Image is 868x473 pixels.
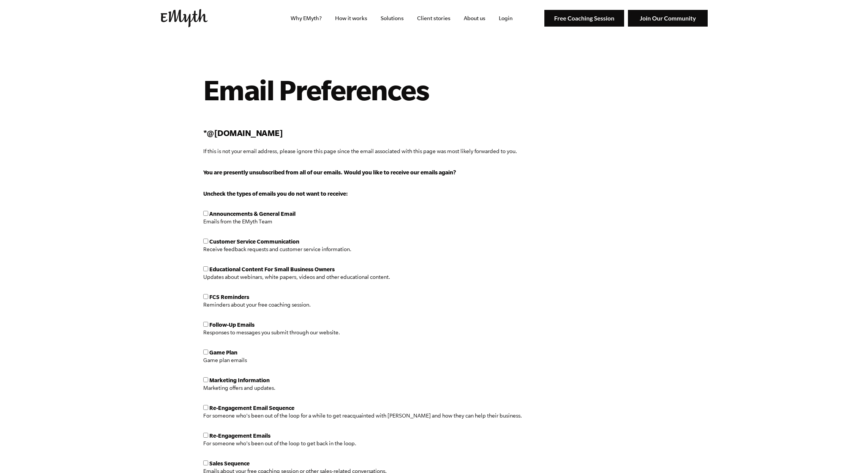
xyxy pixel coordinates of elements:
h1: Email Preferences [203,73,517,106]
p: Receive feedback requests and customer service information. [203,245,522,254]
span: Follow-Up Emails [209,321,255,328]
span: Re-Engagement Email Sequence [209,405,294,411]
p: Game plan emails [203,356,522,365]
p: Updates about webinars, white papers, videos and other educational content. [203,272,522,282]
p: Emails from the EMyth Team [203,217,522,226]
span: Re-Engagement Emails [209,432,270,439]
span: Game Plan [209,349,237,356]
span: Marketing Information [209,377,270,383]
img: Join Our Community [628,10,708,27]
span: Sales Sequence [209,460,250,467]
span: Educational Content For Small Business Owners [209,266,335,272]
p: For someone who's been out of the loop for a while to get reacquainted with [PERSON_NAME] and how... [203,411,522,420]
p: You are presently unsubscribed from all of our emails. Would you like to receive our emails again? [203,168,522,177]
p: Uncheck the types of emails you do not want to receive: [203,189,522,198]
p: Marketing offers and updates. [203,383,522,392]
p: Reminders about your free coaching session. [203,300,522,309]
h2: *@[DOMAIN_NAME] [203,127,517,139]
span: Customer Service Communication [209,238,299,245]
p: Responses to messages you submit through our website. [203,328,522,337]
p: For someone who's been out of the loop to get back in the loop. [203,439,522,448]
span: Announcements & General Email [209,210,296,217]
p: If this is not your email address, please ignore this page since the email associated with this p... [203,147,517,156]
img: EMyth [161,9,208,27]
img: Free Coaching Session [544,10,624,27]
span: FCS Reminders [209,294,249,300]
